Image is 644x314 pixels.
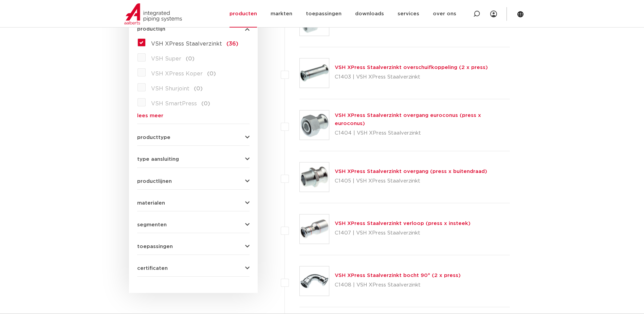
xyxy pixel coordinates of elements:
[300,110,329,140] img: Thumbnail for VSH XPress Staalverzinkt overgang euroconus (press x euroconus)
[300,58,329,88] img: Thumbnail for VSH XPress Staalverzinkt overschuifkoppeling (2 x press)
[335,221,471,226] a: VSH XPress Staalverzinkt verloop (press x insteek)
[335,228,471,239] p: C1407 | VSH XPress Staalverzinkt
[151,41,222,47] span: VSH XPress Staalverzinkt
[335,273,461,278] a: VSH XPress Staalverzinkt bocht 90° (2 x press)
[194,86,203,91] span: (0)
[137,157,179,162] span: type aansluiting
[137,222,167,227] span: segmenten
[335,176,487,187] p: C1405 | VSH XPress Staalverzinkt
[137,244,173,249] span: toepassingen
[137,113,250,118] a: lees meer
[137,266,250,271] button: certificaten
[201,101,210,106] span: (0)
[137,135,250,140] button: producttype
[137,135,170,140] span: producttype
[137,179,250,184] button: productlijnen
[335,280,461,291] p: C1408 | VSH XPress Staalverzinkt
[137,179,172,184] span: productlijnen
[151,86,189,91] span: VSH Shurjoint
[137,222,250,227] button: segmenten
[186,56,195,62] span: (0)
[137,157,250,162] button: type aansluiting
[335,128,510,139] p: C1404 | VSH XPress Staalverzinkt
[137,200,165,206] span: materialen
[137,200,250,206] button: materialen
[151,71,203,76] span: VSH XPress Koper
[137,27,250,32] button: productlijn
[300,162,329,192] img: Thumbnail for VSH XPress Staalverzinkt overgang (press x buitendraad)
[207,71,216,76] span: (0)
[335,169,487,174] a: VSH XPress Staalverzinkt overgang (press x buitendraad)
[137,266,168,271] span: certificaten
[300,214,329,244] img: Thumbnail for VSH XPress Staalverzinkt verloop (press x insteek)
[335,113,481,126] a: VSH XPress Staalverzinkt overgang euroconus (press x euroconus)
[300,266,329,296] img: Thumbnail for VSH XPress Staalverzinkt bocht 90° (2 x press)
[151,101,197,106] span: VSH SmartPress
[335,72,488,83] p: C1403 | VSH XPress Staalverzinkt
[137,244,250,249] button: toepassingen
[226,41,238,47] span: (36)
[151,56,181,62] span: VSH Super
[335,65,488,70] a: VSH XPress Staalverzinkt overschuifkoppeling (2 x press)
[137,27,165,32] span: productlijn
